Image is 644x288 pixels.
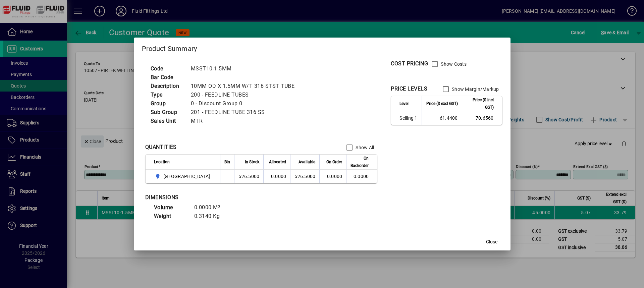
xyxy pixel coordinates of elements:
td: Sales Unit [147,117,187,125]
td: 200 - FEEDLINE TUBES [187,91,303,99]
td: Type [147,91,187,99]
td: Code [147,64,187,73]
td: 0 - Discount Group 0 [187,99,303,108]
span: Price ($ excl GST) [426,100,458,107]
span: AUCKLAND [154,172,213,180]
td: Description [147,82,187,91]
td: Volume [151,203,191,212]
div: COST PRICING [391,60,428,68]
span: Allocated [269,158,286,166]
span: Location [154,158,170,166]
td: 201 - FEEDLINE TUBE 316 SS [187,108,303,117]
td: Weight [151,212,191,221]
td: Sub Group [147,108,187,117]
label: Show Costs [439,61,467,67]
button: Close [481,236,502,248]
span: On Backorder [351,155,369,169]
span: Level [399,100,409,107]
div: QUANTITIES [145,143,177,151]
td: 0.0000 [263,170,290,183]
span: [GEOGRAPHIC_DATA] [163,173,210,180]
td: MTR [187,117,303,125]
span: Bin [224,158,230,166]
span: Selling 1 [399,115,417,121]
div: DIMENSIONS [145,193,313,201]
td: 70.6560 [462,111,502,125]
div: PRICE LEVELS [391,85,427,93]
td: MSST10-1.5MM [187,64,303,73]
td: 10MM OD X 1.5MM W/T 316 STST TUBE [187,82,303,91]
td: 526.5000 [234,170,263,183]
td: 0.0000 [346,170,377,183]
span: Close [486,238,497,245]
label: Show Margin/Markup [450,86,499,93]
label: Show All [354,144,374,151]
span: Available [299,158,315,166]
td: Bar Code [147,73,187,82]
td: Group [147,99,187,108]
span: 0.0000 [327,174,342,179]
span: Price ($ incl GST) [466,96,494,111]
span: On Order [326,158,342,166]
h2: Product Summary [134,38,511,57]
td: 526.5000 [290,170,319,183]
td: 61.4400 [422,111,462,125]
span: In Stock [245,158,259,166]
td: 0.3140 Kg [191,212,231,221]
td: 0.0000 M³ [191,203,231,212]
